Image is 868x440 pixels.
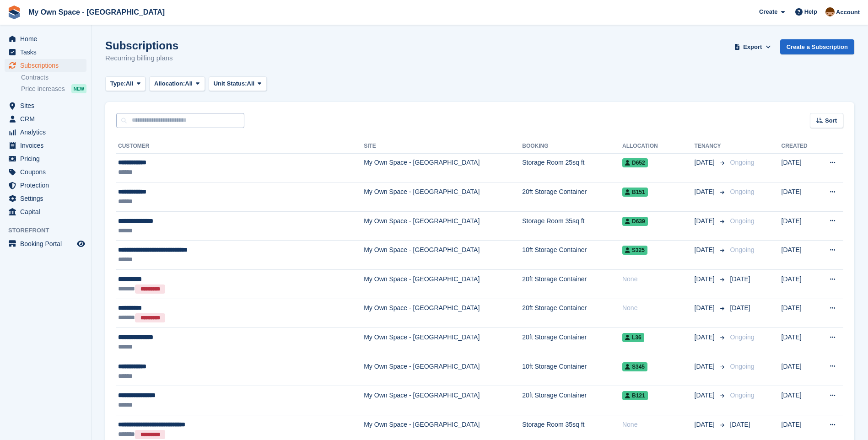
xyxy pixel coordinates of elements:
span: Account [836,8,860,17]
span: [DATE] [695,274,717,284]
a: menu [5,99,86,112]
button: Allocation: All [149,76,205,91]
a: menu [5,152,86,165]
div: None [622,420,695,429]
td: [DATE] [782,299,817,328]
span: Ongoing [730,188,755,195]
span: [DATE] [695,362,717,371]
span: [DATE] [695,303,717,313]
a: Contracts [21,73,86,82]
td: My Own Space - [GEOGRAPHIC_DATA] [364,153,522,182]
span: L36 [622,333,644,342]
span: Subscriptions [20,59,75,72]
span: Ongoing [730,159,755,166]
td: My Own Space - [GEOGRAPHIC_DATA] [364,241,522,270]
td: [DATE] [782,182,817,212]
td: [DATE] [782,357,817,386]
img: stora-icon-8386f47178a22dfd0bd8f6a31ec36ba5ce8667c1dd55bd0f319d3a0aa187defe.svg [7,5,21,19]
span: [DATE] [695,187,717,197]
th: Booking [522,139,622,154]
td: My Own Space - [GEOGRAPHIC_DATA] [364,270,522,299]
span: Protection [20,179,75,192]
span: [DATE] [730,304,750,311]
span: Settings [20,192,75,205]
span: [DATE] [730,421,750,428]
a: menu [5,59,86,72]
td: [DATE] [782,211,817,241]
span: Ongoing [730,333,755,341]
td: 20ft Storage Container [522,270,622,299]
button: Unit Status: All [209,76,267,91]
div: None [622,303,695,313]
span: Storefront [8,226,91,235]
span: Coupons [20,166,75,178]
span: CRM [20,113,75,125]
a: menu [5,32,86,45]
a: My Own Space - [GEOGRAPHIC_DATA] [25,5,168,20]
span: Ongoing [730,246,755,253]
td: 20ft Storage Container [522,328,622,357]
a: menu [5,192,86,205]
span: [DATE] [730,275,750,283]
a: menu [5,237,86,250]
a: Create a Subscription [780,39,854,54]
td: Storage Room 25sq ft [522,153,622,182]
span: All [247,79,255,88]
th: Customer [116,139,364,154]
span: [DATE] [695,420,717,429]
td: [DATE] [782,328,817,357]
td: 20ft Storage Container [522,299,622,328]
span: Create [759,7,777,16]
span: Home [20,32,75,45]
td: 20ft Storage Container [522,386,622,415]
span: Sort [825,116,837,125]
span: Ongoing [730,363,755,370]
span: Booking Portal [20,237,75,250]
span: [DATE] [695,391,717,400]
span: D652 [622,158,648,167]
span: Invoices [20,139,75,152]
span: B151 [622,188,648,197]
td: My Own Space - [GEOGRAPHIC_DATA] [364,211,522,241]
td: My Own Space - [GEOGRAPHIC_DATA] [364,182,522,212]
span: Capital [20,205,75,218]
th: Created [782,139,817,154]
td: Storage Room 35sq ft [522,211,622,241]
span: Tasks [20,46,75,59]
span: S325 [622,246,647,255]
span: Export [743,43,762,52]
span: Unit Status: [214,79,247,88]
a: menu [5,205,86,218]
span: Price increases [21,85,65,93]
a: menu [5,139,86,152]
span: All [185,79,193,88]
th: Site [364,139,522,154]
td: [DATE] [782,386,817,415]
span: Ongoing [730,217,755,225]
span: Sites [20,99,75,112]
a: menu [5,179,86,192]
span: [DATE] [695,158,717,167]
td: My Own Space - [GEOGRAPHIC_DATA] [364,299,522,328]
th: Tenancy [695,139,727,154]
span: B121 [622,391,648,400]
img: Paula Harris [825,7,835,16]
a: menu [5,166,86,178]
button: Export [733,39,773,54]
td: My Own Space - [GEOGRAPHIC_DATA] [364,328,522,357]
span: Type: [110,79,126,88]
td: My Own Space - [GEOGRAPHIC_DATA] [364,357,522,386]
span: S345 [622,362,647,371]
span: Ongoing [730,392,755,399]
a: menu [5,46,86,59]
div: None [622,274,695,284]
a: Price increases NEW [21,84,86,94]
td: [DATE] [782,270,817,299]
a: menu [5,126,86,139]
td: [DATE] [782,241,817,270]
a: Preview store [75,238,86,249]
span: [DATE] [695,333,717,342]
p: Recurring billing plans [105,53,178,64]
span: Allocation: [154,79,185,88]
td: 10ft Storage Container [522,241,622,270]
